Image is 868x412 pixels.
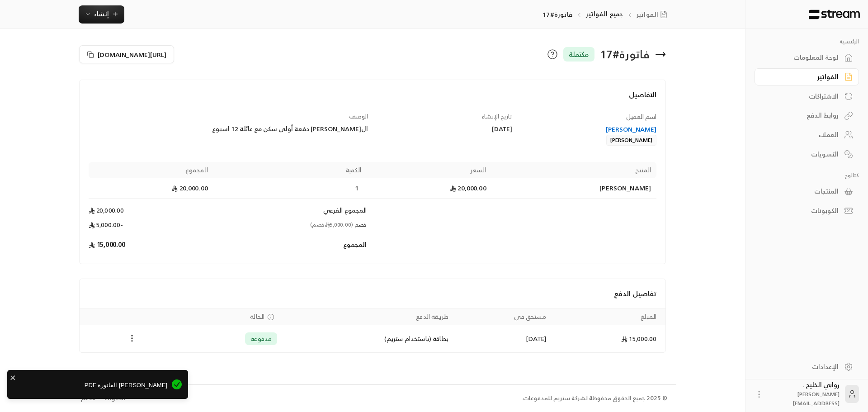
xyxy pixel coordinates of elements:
[377,124,513,133] div: [DATE]
[367,162,492,178] th: السعر
[755,172,859,179] p: كتالوج
[766,206,839,215] div: الكوبونات
[213,235,367,255] td: المجموع
[79,45,174,63] button: [URL][DOMAIN_NAME]
[552,308,666,325] th: المبلغ
[755,145,859,163] a: التسويات
[586,8,623,19] a: جميع الفواتير
[542,9,671,19] nav: breadcrumb
[89,162,213,178] th: المجموع
[766,111,839,120] div: روابط الدفع
[766,150,839,159] div: التسويات
[790,389,840,408] span: [PERSON_NAME][EMAIL_ADDRESS]...
[367,178,492,199] td: 20,000.00
[80,308,666,352] table: Payments
[353,184,362,193] span: 1
[283,325,454,352] td: بطاقة (باستخدام ستريم)
[213,220,367,235] td: خصم
[766,362,839,371] div: الإعدادات
[766,92,839,101] div: الاشتراكات
[569,49,589,60] span: مكتملة
[10,373,16,382] button: close
[755,202,859,220] a: الكوبونات
[606,135,656,146] div: [PERSON_NAME]
[310,220,353,229] span: (5,000.00 خصم)
[626,111,656,122] span: اسم العميل
[755,87,859,105] a: الاشتراكات
[766,130,839,139] div: العملاء
[454,325,552,352] td: [DATE]
[14,381,167,390] span: [PERSON_NAME] الفاتورة PDF
[521,125,657,145] a: [PERSON_NAME][PERSON_NAME]
[492,162,657,178] th: المنتج
[766,72,839,81] div: الفواتير
[769,380,840,407] div: روابي الخليج .
[522,394,667,403] div: © 2025 جميع الحقوق محفوظة لشركة ستريم للمدفوعات.
[89,220,213,235] td: -5,000.00
[94,8,109,19] span: إنشاء
[89,199,213,220] td: 20,000.00
[89,162,657,255] table: Products
[755,183,859,200] a: المنتجات
[454,308,552,325] th: مستحق في
[98,50,166,59] span: [URL][DOMAIN_NAME]
[492,178,657,199] td: [PERSON_NAME]
[755,107,859,124] a: روابط الدفع
[766,187,839,196] div: المنتجات
[213,162,367,178] th: الكمية
[213,199,367,220] td: المجموع الفرعي
[521,125,657,134] div: [PERSON_NAME]
[89,288,657,299] h4: تفاصيل الدفع
[808,9,861,19] img: Logo
[89,235,213,255] td: 15,000.00
[283,308,454,325] th: طريقة الدفع
[79,5,124,24] button: إنشاء
[89,89,657,109] h4: التفاصيل
[637,10,671,19] a: الفواتير
[349,111,368,122] span: الوصف
[552,325,666,352] td: 15,000.00
[766,53,839,62] div: لوحة المعلومات
[481,111,512,122] span: تاريخ الإنشاء
[542,10,572,19] p: فاتورة#17
[89,178,213,199] td: 20,000.00
[600,47,650,62] div: فاتورة # 17
[755,68,859,86] a: الفواتير
[755,126,859,144] a: العملاء
[89,124,368,133] div: ال[PERSON_NAME] دفعة أولى سكن مع عائلة 12 اسبوع
[250,312,264,321] span: الحالة
[755,49,859,66] a: لوحة المعلومات
[755,38,859,45] p: الرئيسية
[250,334,272,343] span: مدفوعة
[755,358,859,375] a: الإعدادات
